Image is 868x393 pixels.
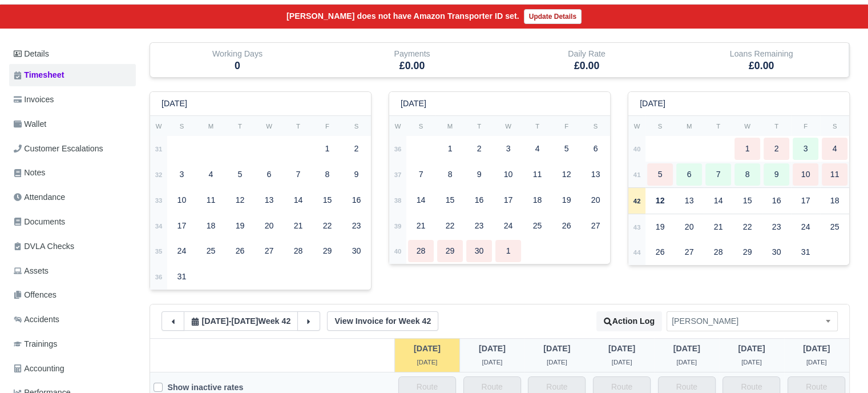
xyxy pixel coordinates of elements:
div: 12 [227,189,253,211]
div: 16 [466,189,492,211]
a: Timesheet [9,64,136,86]
div: 16 [344,189,369,211]
div: 20 [583,189,608,211]
span: 1 day from now [543,344,570,353]
div: 17 [495,189,521,211]
div: 3 [169,163,195,186]
strong: 40 [633,146,641,153]
span: 5 days from now [803,344,830,353]
strong: 38 [394,197,402,204]
small: W [266,123,272,130]
div: 10 [793,163,818,186]
span: 5 days from now [806,359,827,366]
div: 14 [705,190,731,212]
small: W [505,123,511,130]
span: 13 hours from now [479,344,506,353]
div: 20 [256,215,282,237]
div: Working Days [150,43,325,77]
span: Trainings [14,338,57,351]
div: 13 [676,190,702,212]
strong: 39 [394,223,402,230]
div: 18 [822,190,847,212]
div: 25 [198,240,224,262]
div: 6 [583,138,608,160]
a: Update Details [524,9,582,24]
span: Assets [14,264,49,278]
div: 4 [524,138,550,160]
strong: 43 [633,224,641,231]
span: Invoices [14,93,54,106]
div: 2 [764,138,789,160]
h6: [DATE] [401,99,426,109]
div: 8 [314,163,340,186]
div: Payments [333,47,491,61]
div: 22 [437,215,463,237]
div: 29 [314,240,340,262]
div: 13 [583,163,608,186]
div: 18 [198,215,224,237]
a: Documents [9,211,136,233]
div: 2 [344,138,369,160]
div: 4 [198,163,224,186]
span: Accounting [14,362,64,375]
div: 11 [198,189,224,211]
small: T [477,123,481,130]
span: Wallet [14,118,46,131]
a: Trainings [9,333,136,355]
span: 1 day from now [547,359,567,366]
div: 1 [734,138,760,160]
small: F [564,123,568,130]
small: M [687,123,692,130]
div: 27 [583,215,608,237]
div: 1 [314,138,340,160]
div: 24 [495,215,521,237]
div: 7 [408,163,434,186]
span: Documents [14,215,65,228]
div: 2 [466,138,492,160]
div: 16 [764,190,789,212]
span: 10 hours ago [414,344,441,353]
div: 5 [554,138,579,160]
span: 4 days from now [738,344,765,353]
strong: 44 [633,249,641,256]
div: 25 [524,215,550,237]
div: 24 [793,216,818,238]
a: Details [9,43,136,65]
small: W [744,123,750,130]
h5: 0 [159,60,316,72]
div: 24 [169,240,195,262]
span: Chandrasekharreddy Yaramala [667,314,837,328]
div: 15 [734,190,760,212]
strong: 42 [633,198,641,204]
div: 28 [705,241,731,263]
div: 27 [256,240,282,262]
div: 17 [169,215,195,237]
div: 7 [285,163,311,186]
div: 5 [647,163,673,186]
small: M [208,123,213,130]
div: 26 [227,240,253,262]
a: Accidents [9,308,136,331]
div: Payments [325,43,499,77]
strong: 37 [394,171,402,178]
small: F [325,123,329,130]
strong: 35 [155,248,163,255]
div: 31 [793,241,818,263]
div: 1 [437,138,463,160]
span: 10 hours ago [201,316,228,326]
strong: 33 [155,197,163,204]
strong: 32 [155,171,163,178]
div: 5 [227,163,253,186]
div: 21 [285,215,311,237]
h5: £0.00 [333,60,491,72]
a: Assets [9,260,136,282]
small: W [634,123,640,130]
strong: 36 [394,146,402,153]
small: T [716,123,720,130]
div: 9 [466,163,492,186]
div: 8 [437,163,463,186]
div: 20 [676,216,702,238]
div: 11 [524,163,550,186]
div: 19 [647,216,673,238]
small: M [447,123,453,130]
